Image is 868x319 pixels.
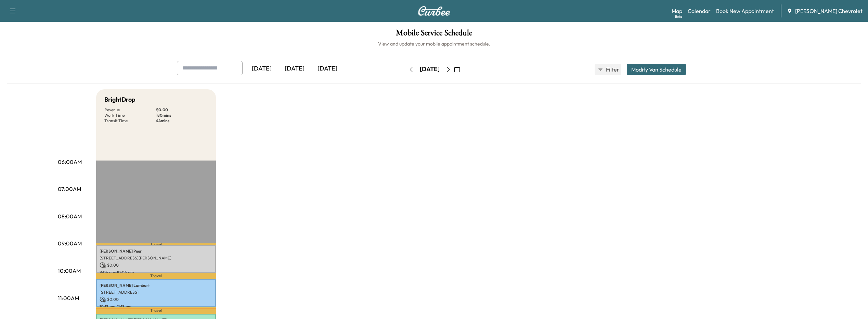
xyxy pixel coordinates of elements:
p: $ 0.00 [156,107,208,113]
p: [STREET_ADDRESS][PERSON_NAME] [100,255,212,261]
p: 9:04 am - 10:04 am [100,270,212,275]
h1: Mobile Service Schedule [7,29,861,40]
p: Work Time [104,113,156,118]
img: Curbee Logo [418,6,451,16]
span: [PERSON_NAME] Chevrolet [795,7,863,15]
p: $ 0.00 [100,296,212,303]
div: [DATE] [420,65,440,74]
div: [DATE] [278,61,311,77]
p: Travel [96,307,216,314]
a: Book New Appointment [716,7,774,15]
p: Transit Time [104,118,156,124]
span: Filter [606,65,618,74]
button: Filter [595,64,621,75]
p: 44 mins [156,118,208,124]
p: 08:00AM [58,212,82,220]
h5: BrightDrop [104,95,135,104]
a: MapBeta [672,7,682,15]
p: [STREET_ADDRESS] [100,290,212,295]
p: 11:00AM [58,294,79,302]
div: Beta [675,14,682,19]
h6: View and update your mobile appointment schedule. [7,40,861,47]
div: [DATE] [245,61,278,77]
p: [PERSON_NAME] Peer [100,248,212,254]
p: Revenue [104,107,156,113]
p: 06:00AM [58,158,82,166]
a: Calendar [688,7,711,15]
p: Travel [96,243,216,245]
p: [PERSON_NAME] Lambart [100,283,212,288]
p: $ 0.00 [100,262,212,268]
button: Modify Van Schedule [627,64,686,75]
p: 10:18 am - 11:18 am [100,304,212,309]
p: 09:00AM [58,239,82,247]
p: Travel [96,273,216,279]
p: 180 mins [156,113,208,118]
p: 07:00AM [58,185,81,193]
div: [DATE] [311,61,344,77]
p: 10:00AM [58,267,81,275]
